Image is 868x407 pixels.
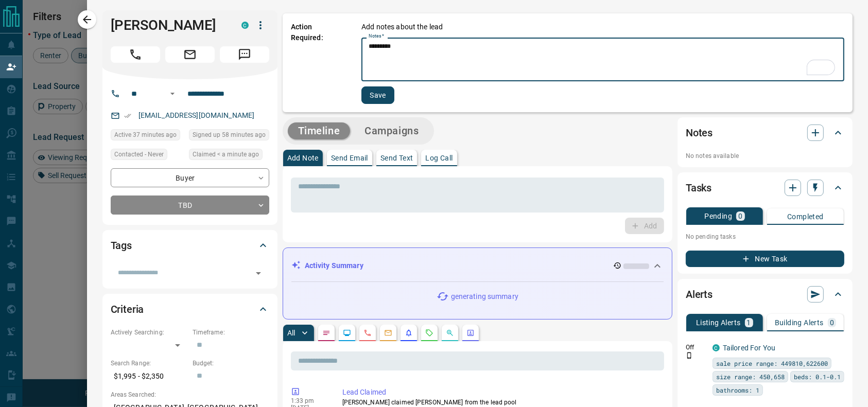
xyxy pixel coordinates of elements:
[716,371,785,382] span: size range: 450,658
[111,46,160,63] span: Call
[111,359,187,368] p: Search Range:
[287,154,319,162] p: Add Note
[331,154,368,162] p: Send Email
[716,385,759,395] span: bathrooms: 1
[686,229,844,244] p: No pending tasks
[322,329,331,337] svg: Notes
[686,151,844,161] p: No notes available
[380,154,413,162] p: Send Text
[361,22,443,32] p: Add notes about the lead
[425,329,433,337] svg: Requests
[738,213,742,220] p: 0
[354,122,429,139] button: Campaigns
[241,22,249,29] div: condos.ca
[686,125,713,141] h2: Notes
[111,168,269,187] div: Buyer
[193,149,259,160] span: Claimed < a minute ago
[686,180,711,196] h2: Tasks
[291,397,327,404] p: 1:33 pm
[446,329,454,337] svg: Opportunities
[425,154,453,162] p: Log Call
[111,368,187,385] p: $1,995 - $2,350
[165,46,215,63] span: Email
[220,46,269,63] span: Message
[716,358,828,368] span: sale price range: 449810,622600
[193,328,269,337] p: Timeframe:
[111,196,269,215] div: TBD
[451,291,518,302] p: generating summary
[193,359,269,368] p: Budget:
[775,319,824,326] p: Building Alerts
[111,390,269,399] p: Areas Searched:
[343,329,351,337] svg: Lead Browsing Activity
[704,213,732,220] p: Pending
[787,213,824,220] p: Completed
[747,319,751,326] p: 1
[384,329,392,337] svg: Emails
[686,282,844,307] div: Alerts
[114,130,177,140] span: Active 37 minutes ago
[189,149,269,163] div: Sat Aug 16 2025
[342,398,660,407] p: [PERSON_NAME] claimed [PERSON_NAME] from the lead pool
[369,42,837,77] textarea: To enrich screen reader interactions, please activate Accessibility in Grammarly extension settings
[111,301,144,317] h2: Criteria
[287,329,296,337] p: All
[686,251,844,267] button: New Task
[138,111,255,119] a: [EMAIL_ADDRESS][DOMAIN_NAME]
[723,344,775,352] a: Tailored For You
[111,297,269,322] div: Criteria
[189,129,269,144] div: Sat Aug 16 2025
[111,233,269,258] div: Tags
[291,22,346,104] p: Action Required:
[251,266,266,280] button: Open
[686,120,844,145] div: Notes
[111,129,184,144] div: Sat Aug 16 2025
[124,112,131,119] svg: Email Verified
[696,319,741,326] p: Listing Alerts
[114,149,164,160] span: Contacted - Never
[111,237,132,254] h2: Tags
[111,17,226,33] h1: [PERSON_NAME]
[166,87,179,100] button: Open
[193,130,266,140] span: Signed up 58 minutes ago
[363,329,372,337] svg: Calls
[342,387,660,398] p: Lead Claimed
[686,175,844,200] div: Tasks
[405,329,413,337] svg: Listing Alerts
[686,286,713,303] h2: Alerts
[305,260,363,271] p: Activity Summary
[288,122,351,139] button: Timeline
[466,329,475,337] svg: Agent Actions
[686,352,693,359] svg: Push Notification Only
[369,33,384,40] label: Notes
[361,86,394,104] button: Save
[111,328,187,337] p: Actively Searching:
[794,371,841,382] span: beds: 0.1-0.1
[686,343,706,352] p: Off
[830,319,834,326] p: 0
[291,256,664,275] div: Activity Summary
[713,344,720,351] div: condos.ca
